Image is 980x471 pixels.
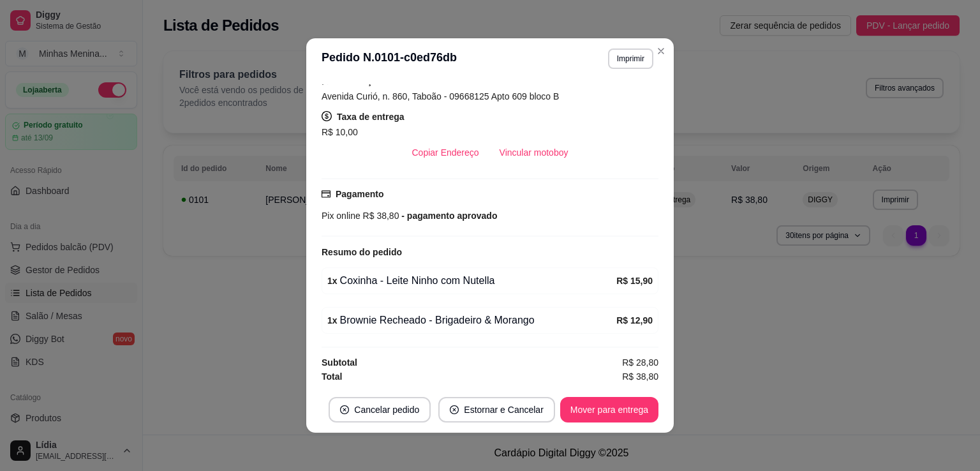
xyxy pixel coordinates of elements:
h3: Pedido N. 0101-c0ed76db [322,49,457,69]
strong: Total [322,371,342,382]
span: close-circle [340,405,349,414]
strong: R$ 12,90 [616,315,653,325]
button: Copiar Endereço [402,140,489,165]
button: close-circleCancelar pedido [329,397,431,422]
strong: R$ 15,90 [616,276,653,286]
span: close-circle [450,405,459,414]
span: Pix online [322,211,360,221]
strong: 1 x [327,315,338,325]
span: R$ 38,80 [622,370,658,384]
span: credit-card [322,190,330,198]
span: R$ 10,00 [322,127,358,137]
button: Close [651,41,671,61]
strong: Subtotal [322,357,357,368]
button: Vincular motoboy [489,140,579,165]
span: R$ 28,80 [622,355,658,370]
strong: 1 x [327,276,338,286]
div: Coxinha - Leite Ninho com Nutella [327,273,616,288]
button: close-circleEstornar e Cancelar [438,397,555,422]
strong: Resumo do pedido [322,247,402,257]
button: Mover para entrega [560,397,658,422]
div: Brownie Recheado - Brigadeiro & Morango [327,313,616,328]
strong: Taxa de entrega [337,112,405,122]
button: Imprimir [608,49,653,69]
span: dollar [322,111,332,121]
strong: Pagamento [336,189,383,199]
span: R$ 38,80 [360,211,399,221]
span: Avenida Curió, n. 860, Taboão - 09668125 Apto 609 bloco B [322,91,559,101]
span: - pagamento aprovado [399,211,497,221]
